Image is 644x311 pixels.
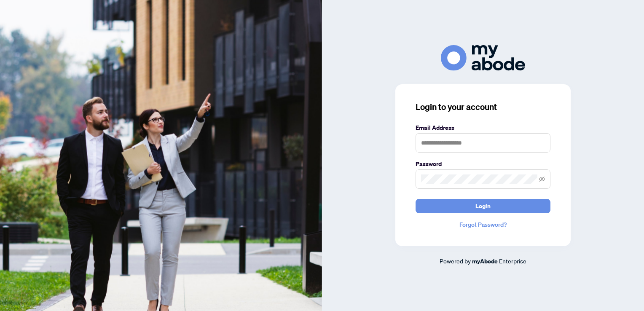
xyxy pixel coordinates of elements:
a: myAbode [472,257,498,266]
a: Forgot Password? [416,220,550,229]
span: Login [475,199,491,213]
span: Enterprise [499,257,526,265]
button: Login [416,199,550,213]
label: Password [416,159,550,169]
label: Email Address [416,123,550,132]
h3: Login to your account [416,101,550,113]
span: eye-invisible [539,176,545,182]
img: ma-logo [441,45,525,71]
span: Powered by [440,257,471,265]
